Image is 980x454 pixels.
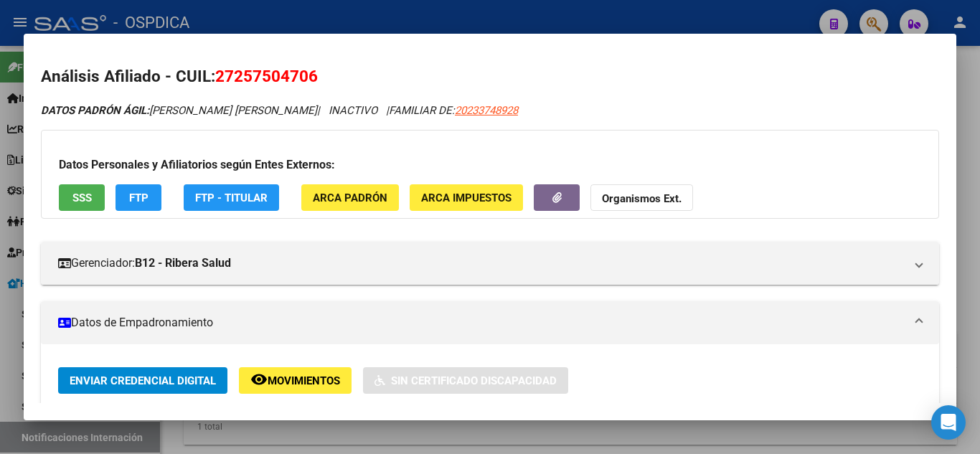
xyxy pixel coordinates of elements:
mat-expansion-panel-header: Datos de Empadronamiento [41,301,939,344]
h3: Datos Personales y Afiliatorios según Entes Externos: [59,156,921,174]
button: ARCA Padrón [301,184,399,211]
div: Open Intercom Messenger [931,405,966,440]
span: ARCA Impuestos [421,191,512,204]
span: SSS [72,191,92,204]
button: ARCA Impuestos [410,184,523,211]
button: Movimientos [239,367,352,394]
span: 27257504706 [215,67,318,85]
button: FTP - Titular [184,184,279,211]
span: Sin Certificado Discapacidad [391,374,557,387]
span: Movimientos [268,374,340,387]
mat-panel-title: Datos de Empadronamiento [58,314,905,331]
span: FTP - Titular [195,191,268,204]
strong: Organismos Ext. [602,192,682,205]
span: ARCA Padrón [313,191,387,204]
i: | INACTIVO | [41,104,518,117]
mat-icon: remove_red_eye [250,371,268,388]
button: SSS [59,184,105,211]
button: Enviar Credencial Digital [58,367,227,394]
button: FTP [116,184,161,211]
h2: Análisis Afiliado - CUIL: [41,65,939,89]
strong: DATOS PADRÓN ÁGIL: [41,104,149,117]
button: Organismos Ext. [590,184,693,211]
mat-expansion-panel-header: Gerenciador:B12 - Ribera Salud [41,242,939,285]
span: FAMILIAR DE: [389,104,518,117]
span: 20233748928 [455,104,518,117]
strong: B12 - Ribera Salud [135,255,231,272]
button: Sin Certificado Discapacidad [363,367,568,394]
span: Enviar Credencial Digital [70,374,216,387]
mat-panel-title: Gerenciador: [58,255,905,272]
span: [PERSON_NAME] [PERSON_NAME] [41,104,317,117]
span: FTP [129,191,149,204]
